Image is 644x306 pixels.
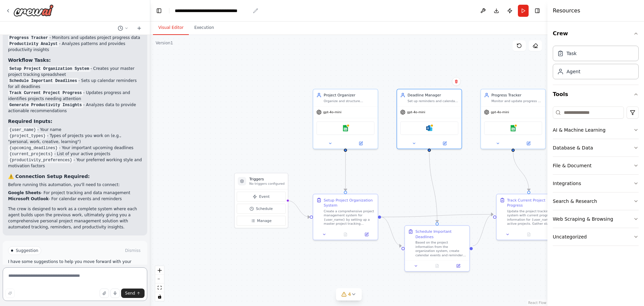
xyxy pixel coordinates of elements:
[491,99,542,103] div: Monitor and update progress on {user_name}'s goals and projects by collecting data, updating trac...
[249,182,284,186] p: No triggers configured
[430,140,459,147] button: Open in side panel
[134,24,145,32] button: Start a new chat
[553,228,639,246] button: Uncategorized
[8,196,142,202] li: - For calendar events and reminders
[405,225,470,272] div: Schedule Important DeadlinesBased on the project information from the organization system, create...
[324,198,375,208] div: Setup Project Organization System
[8,102,142,114] li: - Analyzes data to provide actionable recommendations
[334,231,357,238] button: No output available
[155,266,164,275] button: zoom in
[553,233,587,240] div: Uncategorized
[8,57,51,63] strong: Workflow Tasks:
[8,133,142,145] li: - Types of projects you work on (e.g., "personal, work, creative, learning")
[8,35,142,41] li: - Monitors and updates project progress data
[507,209,558,226] div: Update the project tracking system with current progress information for {user_name}'s active pro...
[8,35,49,41] code: Progress Tracker
[346,140,375,147] button: Open in side panel
[518,231,540,238] button: No output available
[553,180,581,187] div: Integrations
[100,289,109,298] button: Upload files
[155,266,164,301] div: React Flow controls
[342,125,349,131] img: Google sheets
[8,41,142,53] li: - Analyzes patterns and provides productivity insights
[553,43,639,85] div: Crew
[553,162,592,169] div: File & Document
[257,218,271,224] span: Manage
[480,89,546,149] div: Progress TrackerMonitor and update progress on {user_name}'s goals and projects by collecting dat...
[553,7,580,15] h4: Resources
[511,152,531,191] g: Edge from 4b1d271a-1b1e-44c5-b8ee-9988b93cffa4 to 8e31a8f5-b9b0-4034-95f0-1ea41bcbdbba
[189,21,219,35] button: Execution
[567,68,580,75] div: Agent
[8,196,49,201] strong: Microsoft Outlook
[8,78,142,90] li: - Sets up calendar reminders for all deadlines
[256,206,273,212] span: Schedule
[237,216,286,226] button: Manage
[553,104,639,251] div: Tools
[541,231,559,238] button: Open in side panel
[313,194,378,240] div: Setup Project Organization SystemCreate a comprehensive project management system for {user_name}...
[381,214,401,249] g: Edge from 1b71ff17-18a7-4bb8-a0fb-ec7c5be5f824 to 69f6b434-d52c-4e1a-b189-28c9da11d79c
[407,110,425,114] span: gpt-4o-mini
[8,206,142,230] p: The crew is designed to work as a complete system where each agent builds upon the previous work,...
[510,125,516,131] img: Google sheets
[533,6,542,15] button: Hide right sidebar
[358,231,376,238] button: Open in side panel
[8,190,41,195] strong: Google Sheets
[259,194,269,200] span: Event
[156,40,173,46] div: Version 1
[553,210,639,228] button: Web Scraping & Browsing
[324,99,375,103] div: Organize and structure personal projects by creating comprehensive project tracking systems using...
[426,125,432,131] img: Microsoft outlook
[426,263,448,269] button: No output available
[553,157,639,174] button: File & Document
[553,85,639,104] button: Tools
[237,204,286,214] button: Schedule
[491,92,542,98] div: Progress Tracker
[553,175,639,192] button: Integrations
[553,24,639,43] button: Crew
[155,275,164,283] button: zoom out
[125,291,135,296] span: Send
[8,127,142,133] li: - Your name
[8,145,142,151] li: - Your important upcoming deadlines
[155,283,164,292] button: fit view
[8,190,142,196] li: - For project tracking and data management
[408,99,459,103] div: Set up reminders and calendar events for important deadlines, ensuring {user_name} never misses c...
[553,198,597,205] div: Search & Research
[452,77,461,86] button: Delete node
[249,176,284,182] h3: Triggers
[8,119,52,124] strong: Required Inputs:
[121,289,145,298] button: Send
[13,4,54,16] img: Logo
[323,110,341,114] span: gpt-4o-mini
[5,289,15,298] button: Improve this prompt
[8,182,142,188] p: Before running this automation, you'll need to connect:
[507,198,558,208] div: Track Current Project Progress
[336,288,362,301] button: 4
[528,301,546,305] a: React Flow attribution
[496,194,561,240] div: Track Current Project ProgressUpdate the project tracking system with current progress informatio...
[8,90,83,96] code: Track Current Project Progress
[8,151,142,157] li: - List of your active projects
[8,174,90,179] strong: ⚠️ Connection Setup Required:
[408,92,459,98] div: Deadline Manager
[124,247,142,254] button: Dismiss
[553,139,639,157] button: Database & Data
[8,127,37,133] code: {user_name}
[313,89,378,149] div: Project OrganizerOrganize and structure personal projects by creating comprehensive project track...
[396,89,462,149] div: Deadline ManagerSet up reminders and calendar events for important deadlines, ensuring {user_name...
[115,24,131,32] button: Switch to previous chat
[8,157,73,163] code: {productivity_preferences}
[234,173,288,228] div: TriggersNo triggers configuredEventScheduleManage
[567,50,577,57] div: Task
[8,90,142,102] li: - Updates progress and identifies projects needing attention
[8,157,142,169] li: - Your preferred working style and motivation factors
[8,65,142,78] li: - Creates your master project tracking spreadsheet
[514,140,543,147] button: Open in side panel
[8,66,91,72] code: Setup Project Organization System
[553,192,639,210] button: Search & Research
[16,248,38,253] span: Suggestion
[8,102,83,108] code: Generate Productivity Insights
[8,41,59,47] code: Productivity Analyst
